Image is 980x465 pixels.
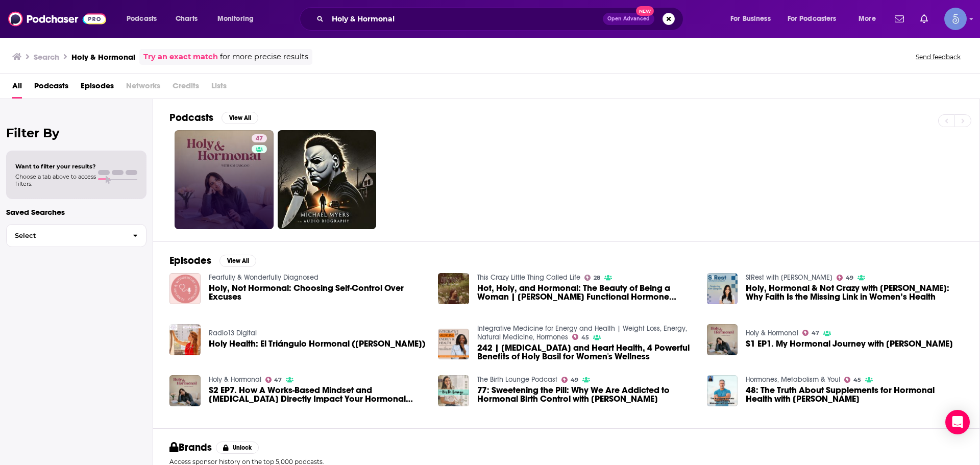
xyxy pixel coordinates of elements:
[210,11,267,27] button: open menu
[169,254,256,267] a: EpisodesView All
[812,331,819,335] span: 47
[169,111,258,124] a: PodcastsView All
[746,329,798,337] a: Holy & Hormonal
[12,78,22,99] a: All
[891,10,908,28] a: Show notifications dropdown
[746,386,963,403] a: 48: The Truth About Supplements for Hormonal Health with Shawn Wells
[477,324,687,341] a: Integrative Medicine for Energy and Health | Weight Loss, Energy, Natural Medicine, Hormones
[477,344,695,361] a: 242 | Hormonal Imbalance and Heart Health, 4 Powerful Benefits of Holy Basil for Women's Wellness
[802,330,819,336] a: 47
[477,375,557,384] a: The Birth Lounge Podcast
[71,52,135,62] h3: Holy & Hormonal
[438,329,469,360] img: 242 | Hormonal Imbalance and Heart Health, 4 Powerful Benefits of Holy Basil for Women's Wellness
[636,6,654,16] span: New
[438,375,469,406] img: 77: Sweetening the Pill: Why We Are Addicted to Hormonal Birth Control with Holly Grigg-Spall
[844,377,861,383] a: 45
[252,134,267,142] a: 47
[309,7,693,31] div: Search podcasts, credits, & more...
[746,273,832,282] a: StRest with Kerstin Lindquist
[607,16,650,21] span: Open Advanced
[746,375,840,384] a: Hormones, Metabolism & You!
[176,12,198,26] span: Charts
[328,11,603,27] input: Search podcasts, credits, & more...
[571,378,578,382] span: 49
[173,78,199,99] span: Credits
[169,254,211,267] h2: Episodes
[209,284,426,301] a: Holy, Not Hormonal: Choosing Self-Control Over Excuses
[477,273,580,282] a: This Crazy Little Thing Called Life
[169,273,201,304] img: Holy, Not Hormonal: Choosing Self-Control Over Excuses
[222,112,258,124] button: View All
[220,51,308,63] span: for more precise results
[707,375,738,406] img: 48: The Truth About Supplements for Hormonal Health with Shawn Wells
[217,12,254,26] span: Monitoring
[581,335,589,340] span: 45
[6,207,146,217] p: Saved Searches
[707,273,738,304] img: Holy, Hormonal & Not Crazy with Kim Gargano: Why Faith Is the Missing Link in Women’s Health
[746,339,953,348] span: S1 EP1. My Hormonal Journey with [PERSON_NAME]
[603,13,654,25] button: Open AdvancedNew
[859,12,876,26] span: More
[169,441,212,454] h2: Brands
[265,377,282,383] a: 47
[7,232,125,239] span: Select
[944,8,967,30] img: User Profile
[746,339,953,348] a: S1 EP1. My Hormonal Journey with Jesus
[944,8,967,30] button: Show profile menu
[209,375,261,384] a: Holy & Hormonal
[781,11,851,27] button: open menu
[477,284,695,301] span: Hot, Holy, and Hormonal: The Beauty of Being a Woman | [PERSON_NAME] Functional Hormone Specialist
[913,53,964,61] button: Send feedback
[274,378,282,382] span: 47
[837,275,853,281] a: 49
[169,324,201,355] img: Holy Health: El Triángulo Hormonal (Nirvana Baez)
[594,276,600,280] span: 28
[81,78,114,99] a: Episodes
[126,78,160,99] span: Networks
[34,78,68,99] a: Podcasts
[119,11,170,27] button: open menu
[944,8,967,30] span: Logged in as Spiral5-G1
[127,12,157,26] span: Podcasts
[572,334,589,340] a: 45
[746,284,963,301] a: Holy, Hormonal & Not Crazy with Kim Gargano: Why Faith Is the Missing Link in Women’s Health
[788,12,837,26] span: For Podcasters
[477,284,695,301] a: Hot, Holy, and Hormonal: The Beauty of Being a Woman | Anne McLeary Functional Hormone Specialist
[256,134,263,144] span: 47
[169,375,201,406] img: S2 EP7. How A Works-Based Mindset and Chronic Stress Directly Impact Your Hormonal Health
[34,52,59,62] h3: Search
[6,224,146,247] button: Select
[723,11,783,27] button: open menu
[584,275,600,281] a: 28
[730,12,771,26] span: For Business
[8,9,106,29] img: Podchaser - Follow, Share and Rate Podcasts
[211,78,227,99] span: Lists
[209,386,426,403] span: S2 EP7. How A Works-Based Mindset and [MEDICAL_DATA] Directly Impact Your Hormonal Health
[15,173,96,187] span: Choose a tab above to access filters.
[216,442,259,454] button: Unlock
[846,276,853,280] span: 49
[707,324,738,355] img: S1 EP1. My Hormonal Journey with Jesus
[169,11,204,27] a: Charts
[746,284,963,301] span: Holy, Hormonal & Not Crazy with [PERSON_NAME]: Why Faith Is the Missing Link in Women’s Health
[746,386,963,403] span: 48: The Truth About Supplements for Hormonal Health with [PERSON_NAME]
[143,51,218,63] a: Try an exact match
[477,386,695,403] span: 77: Sweetening the Pill: Why We Are Addicted to Hormonal Birth Control with [PERSON_NAME]
[438,273,469,304] img: Hot, Holy, and Hormonal: The Beauty of Being a Woman | Anne McLeary Functional Hormone Specialist
[15,163,96,170] span: Want to filter your results?
[561,377,578,383] a: 49
[945,410,970,434] div: Open Intercom Messenger
[6,126,146,140] h2: Filter By
[477,386,695,403] a: 77: Sweetening the Pill: Why We Are Addicted to Hormonal Birth Control with Holly Grigg-Spall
